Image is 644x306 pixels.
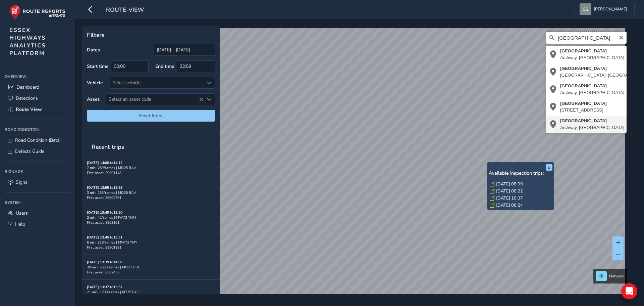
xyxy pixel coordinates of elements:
div: 2 min | 42 frames | MW73 YNM [87,215,215,220]
strong: [DATE] 13:55 to 13:58 [87,185,122,190]
span: Dashboard [16,84,39,90]
a: [DATE] 10:07 [496,195,523,201]
a: [DATE] 08:09 [496,181,523,187]
a: Road Condition (Beta) [5,135,70,146]
div: Select vehicle [110,77,204,88]
span: First asset: 8903101 [87,220,119,225]
label: End time [155,63,174,70]
a: Route View [5,104,70,115]
span: Road Condition (Beta) [15,137,61,143]
div: 30 min | 2523 frames | MD72 UHE [87,265,215,270]
span: First asset: 39902791 [87,195,121,200]
button: [PERSON_NAME] [580,3,630,15]
span: Recent trips [87,138,129,156]
span: [PERSON_NAME] [594,3,627,15]
p: Filters [87,31,215,39]
span: route-view [106,6,144,15]
strong: [DATE] 13:37 to 13:57 [87,285,122,290]
input: Search [546,32,627,44]
a: [DATE] 08:24 [496,202,523,208]
span: Route View [16,106,42,113]
span: First asset: 39901148 [87,170,121,175]
div: Overview [5,72,70,82]
div: 21 min | 1200 frames | MT25 GUC [87,290,215,295]
a: [DATE] 08:22 [496,188,523,194]
span: Defects Guide [15,148,44,155]
label: Vehicle [87,80,103,86]
img: rr logo [9,5,65,20]
strong: [DATE] 14:06 to 14:12 [87,160,122,165]
label: Dates [87,47,100,53]
button: Reset filters [87,110,215,122]
span: Select an asset code [106,94,204,105]
div: 3 min | 133 frames | MD25 BAA [87,190,215,195]
span: Signs [16,179,28,185]
span: Detections [16,95,38,101]
a: Defects Guide [5,146,70,157]
strong: [DATE] 13:49 to 13:50 [87,210,122,215]
span: Help [15,221,25,227]
canvas: Map [85,28,625,302]
div: Signage [5,167,70,177]
span: Network [609,273,625,279]
strong: [DATE] 13:45 to 13:51 [87,235,122,240]
label: Start time [87,63,109,70]
a: Help [5,219,70,230]
div: [GEOGRAPHIC_DATA] [560,100,607,107]
div: Road Condition [5,125,70,135]
div: System [5,198,70,208]
button: x [546,164,552,171]
label: Asset [87,96,99,102]
div: 7 min | 269 frames | MD25 BAA [87,165,215,170]
div: [STREET_ADDRESS] [560,107,607,114]
span: First asset: 39901931 [87,245,121,250]
a: Detections [5,93,70,104]
a: Signs [5,177,70,188]
a: Users [5,208,70,219]
span: Users [16,210,28,216]
h6: Available inspection trips: [489,171,552,176]
span: Reset filters [92,113,210,119]
div: Open Intercom Messenger [621,283,637,299]
img: diamond-layout [580,3,591,15]
strong: [DATE] 13:39 to 14:08 [87,260,122,265]
div: 6 min | 318 frames | MW73 YMY [87,240,215,245]
button: Clear [619,34,624,40]
span: ESSEX HIGHWAYS ANALYTICS PLATFORM [9,26,46,57]
div: Select an asset code [204,94,215,105]
span: First asset: 6602455 [87,270,119,275]
a: Dashboard [5,82,70,93]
